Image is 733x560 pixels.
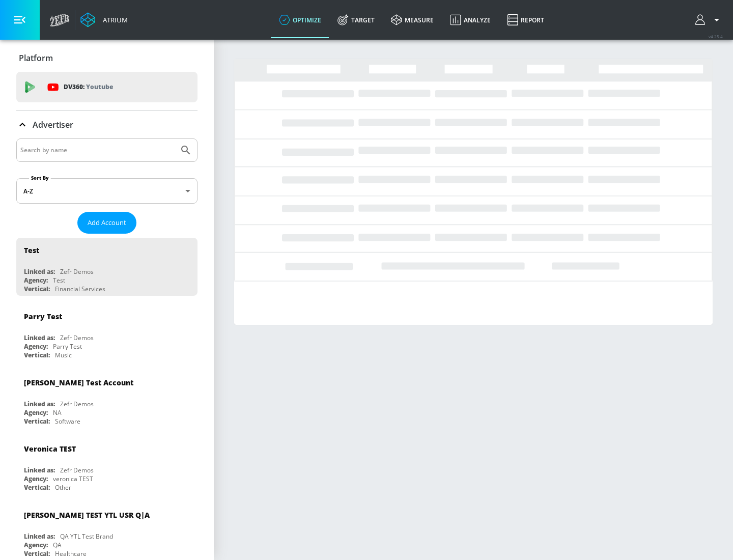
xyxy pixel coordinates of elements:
[60,466,94,474] div: Zefr Demos
[16,72,198,102] div: DV360: Youtube
[88,217,126,229] span: Add Account
[16,44,198,72] div: Platform
[24,400,55,408] div: Linked as:
[499,2,552,38] a: Report
[24,510,150,520] div: [PERSON_NAME] TEST YTL USR Q|A
[24,444,76,454] div: Veronica TEST
[16,238,198,296] div: TestLinked as:Zefr DemosAgency:TestVertical:Financial Services
[20,144,175,157] input: Search by name
[60,333,94,342] div: Zefr Demos
[16,304,198,362] div: Parry TestLinked as:Zefr DemosAgency:Parry TestVertical:Music
[99,15,128,24] div: Atrium
[24,312,62,321] div: Parry Test
[53,541,62,549] div: QA
[19,52,53,64] p: Platform
[24,342,48,351] div: Agency:
[16,370,198,428] div: [PERSON_NAME] Test AccountLinked as:Zefr DemosAgency:NAVertical:Software
[24,483,50,492] div: Vertical:
[271,2,329,38] a: optimize
[55,417,80,426] div: Software
[53,474,93,483] div: veronica TEST
[383,2,442,38] a: measure
[24,466,55,474] div: Linked as:
[53,408,62,417] div: NA
[55,483,71,492] div: Other
[24,267,55,276] div: Linked as:
[86,81,113,92] p: Youtube
[24,408,48,417] div: Agency:
[16,436,198,494] div: Veronica TESTLinked as:Zefr DemosAgency:veronica TESTVertical:Other
[77,212,136,234] button: Add Account
[24,333,55,342] div: Linked as:
[24,245,39,255] div: Test
[53,342,82,351] div: Parry Test
[24,285,50,293] div: Vertical:
[442,2,499,38] a: Analyze
[33,119,73,130] p: Advertiser
[24,532,55,541] div: Linked as:
[24,417,50,426] div: Vertical:
[24,541,48,549] div: Agency:
[16,178,198,204] div: A-Z
[24,351,50,359] div: Vertical:
[60,532,113,541] div: QA YTL Test Brand
[24,474,48,483] div: Agency:
[53,276,65,285] div: Test
[55,549,87,558] div: Healthcare
[29,175,51,181] label: Sort By
[24,276,48,285] div: Agency:
[64,81,113,93] p: DV360:
[329,2,383,38] a: Target
[55,351,72,359] div: Music
[60,400,94,408] div: Zefr Demos
[80,12,128,27] a: Atrium
[16,110,198,139] div: Advertiser
[24,549,50,558] div: Vertical:
[60,267,94,276] div: Zefr Demos
[709,34,723,39] span: v 4.25.4
[24,378,133,387] div: [PERSON_NAME] Test Account
[55,285,105,293] div: Financial Services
